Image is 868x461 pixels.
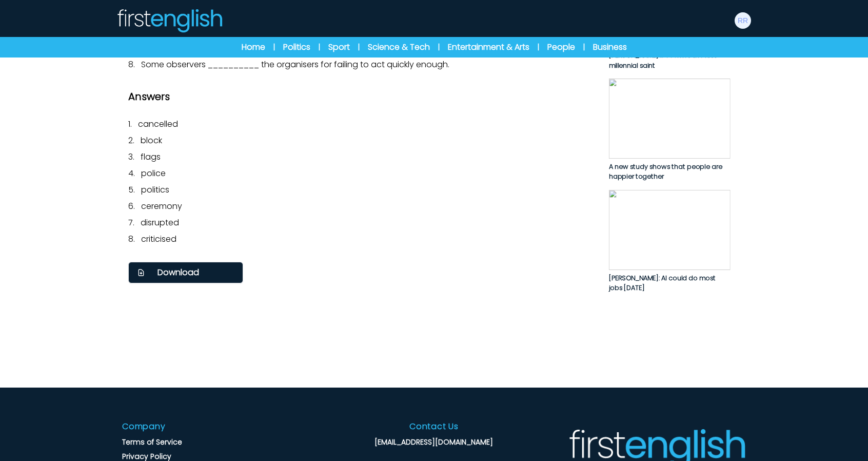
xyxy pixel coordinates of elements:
img: KvmGDrfXh918UcGvDMOgtYMv21UbHdfBay1AEM0F.jpg [609,190,731,270]
span: politics [141,184,169,196]
span: block [141,135,162,146]
span: ceremony [141,200,182,212]
a: Business [593,41,627,53]
p: 6. [128,200,584,213]
a: Sport [328,41,350,53]
img: VYW2h7pdeIbP9ijl4oka4Qvs8qwLtXdvkmbJeXDB.jpg [609,79,731,159]
span: | [319,42,320,52]
img: robo robo [735,12,751,29]
a: Home [242,41,265,53]
p: 2. [128,135,584,147]
span: | [358,42,360,52]
span: | [438,42,440,52]
p: 8. [128,59,584,71]
p: 5. [128,184,584,196]
img: Logo [116,8,223,33]
h3: Contact Us [409,420,459,433]
a: Terms of Service [122,437,182,447]
span: police [141,167,166,179]
p: 3. [128,151,584,163]
span: Some observers __________ the organisers for failing to act quickly enough. [141,59,449,70]
p: 1. [128,118,584,130]
span: | [583,42,585,52]
a: [EMAIL_ADDRESS][DOMAIN_NAME] [374,437,493,447]
p: 8. [128,233,584,245]
span: | [273,42,275,52]
span: A new study shows that people are happier together [609,162,722,182]
span: | [538,42,539,52]
h2: Answers [128,89,584,104]
span: [PERSON_NAME]: AI could do most jobs [DATE] [609,273,716,293]
p: 7. [128,217,584,229]
span: cancelled [138,118,178,130]
h3: Company [122,420,166,433]
p: 4. [128,167,584,180]
span: criticised [141,233,176,245]
span: disrupted [141,217,179,228]
a: A new study shows that people are happier together [609,79,731,182]
a: Politics [283,41,310,53]
a: People [547,41,575,53]
button: Download [128,262,243,283]
a: [PERSON_NAME]: AI could do most jobs [DATE] [609,190,731,293]
a: Science & Tech [368,41,430,53]
span: Download [157,266,199,279]
span: [PERSON_NAME] becomes the first millennial saint [609,51,717,70]
span: flags [141,151,161,163]
a: Entertainment & Arts [448,41,529,53]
